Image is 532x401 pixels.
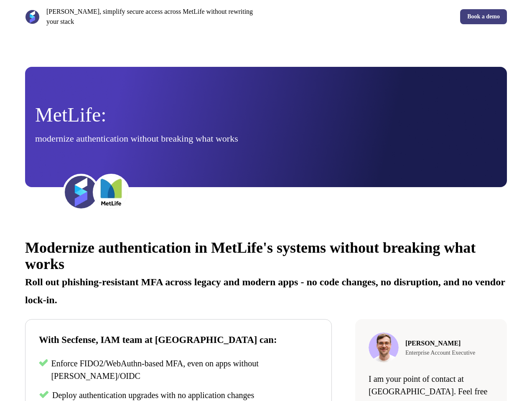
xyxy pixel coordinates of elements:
span: Deploy authentication upgrades with no application changes [52,391,254,400]
span: Roll out phishing-resistant MFA across legacy and modern apps - no code changes, no disruption, a... [25,277,505,305]
span: modernize authentication without breaking what works [35,133,238,144]
a: MetLife:modernize authentication without breaking what works [25,67,507,187]
span: Modernize authentication in MetLife's systems without breaking what works [25,239,476,272]
p: [PERSON_NAME] [405,338,475,348]
a: Book a demo [460,9,507,24]
p: Enterprise Account Executive [405,348,475,357]
span: MetLife: [35,104,107,126]
p: [PERSON_NAME], simplify secure access across MetLife without rewriting your stack [46,7,263,27]
span: Enforce FIDO2/WebAuthn-based MFA, even on apps without [PERSON_NAME]/OIDC [51,359,258,381]
span: With Secfense, IAM team at [GEOGRAPHIC_DATA] can: [39,335,277,345]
